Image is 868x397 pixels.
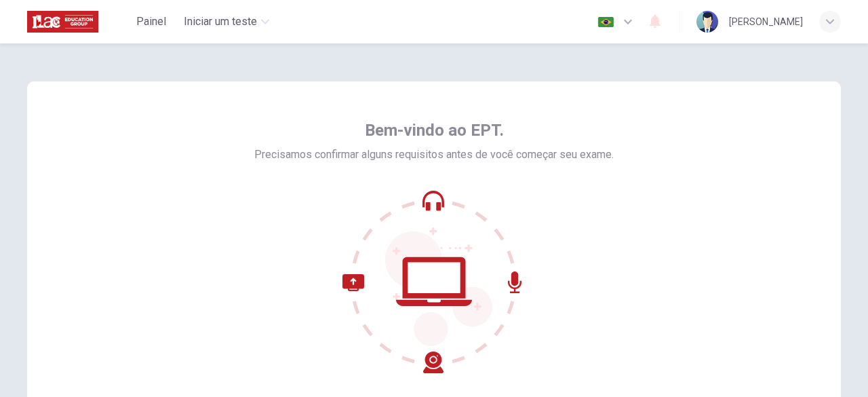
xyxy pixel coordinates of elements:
img: pt [597,17,614,27]
span: Precisamos confirmar alguns requisitos antes de você começar seu exame. [254,147,614,163]
a: ILAC logo [27,8,130,35]
img: Profile picture [696,11,718,33]
span: Painel [136,14,166,30]
button: Painel [130,10,173,34]
img: ILAC logo [27,8,98,35]
span: Iniciar um teste [184,14,257,30]
button: Iniciar um teste [178,10,275,34]
span: Bem-vindo ao EPT. [365,119,504,141]
div: [PERSON_NAME] [729,14,803,30]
